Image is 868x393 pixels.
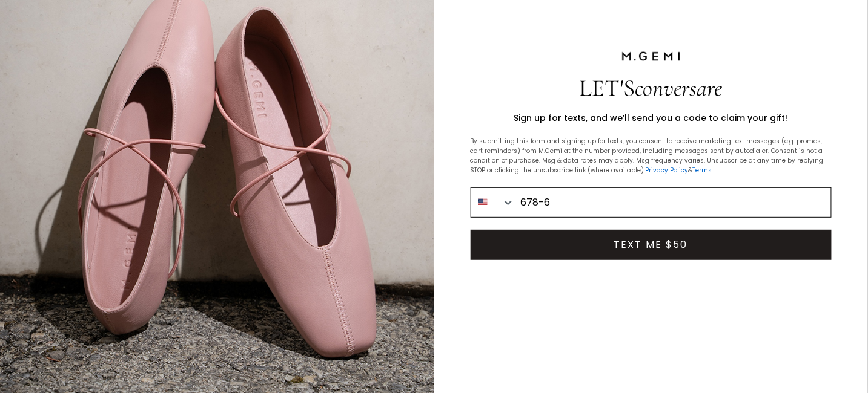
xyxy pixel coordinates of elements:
[514,112,788,124] span: Sign up for texts, and we’ll send you a code to claim your gift!
[646,166,689,175] a: Privacy Policy
[693,166,712,175] a: Terms
[580,74,723,102] span: LET'S
[515,188,832,217] input: Phone Number
[621,51,681,62] img: M.Gemi
[471,230,832,260] button: TEXT ME $50
[635,74,723,102] span: conversare
[471,137,832,175] p: By submitting this form and signing up for texts, you consent to receive marketing text messages ...
[471,188,515,217] button: Search Countries
[478,198,488,207] img: United States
